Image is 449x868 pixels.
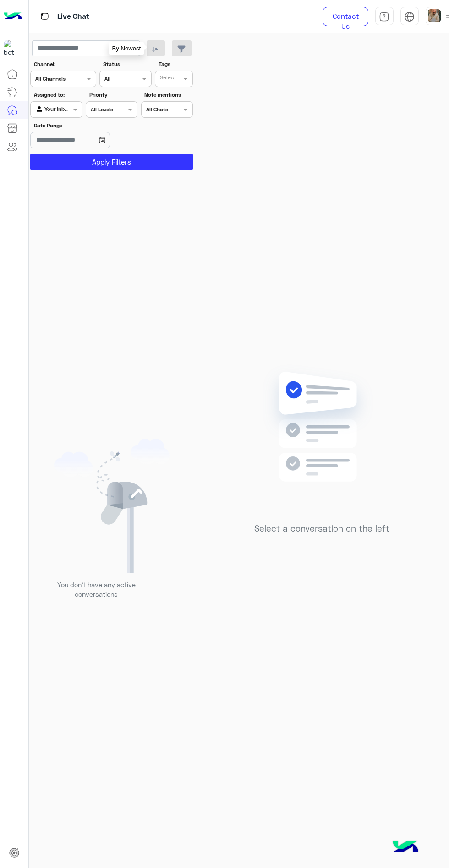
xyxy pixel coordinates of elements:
label: Assigned to: [34,91,81,99]
button: Apply Filters [30,154,193,170]
img: tab [39,11,50,22]
img: 1403182699927242 [4,40,20,56]
img: hulul-logo.png [389,831,422,863]
img: no messages [256,364,388,516]
p: You don’t have any active conversations [50,580,142,599]
div: Select [159,73,176,84]
button: search [117,40,140,60]
img: empty users [54,439,170,573]
img: tab [379,11,389,22]
p: Live Chat [57,11,89,23]
label: Date Range [34,121,137,130]
label: Priority [89,91,137,99]
a: Contact Us [323,7,368,26]
span: search [123,43,134,54]
label: Channel: [34,60,95,68]
label: Status [103,60,150,68]
label: Note mentions [144,91,192,99]
img: userImage [428,9,441,22]
label: Tags [159,60,192,68]
a: tab [375,7,394,26]
img: tab [404,11,415,22]
h5: Select a conversation on the left [254,523,389,534]
img: Logo [4,7,22,26]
